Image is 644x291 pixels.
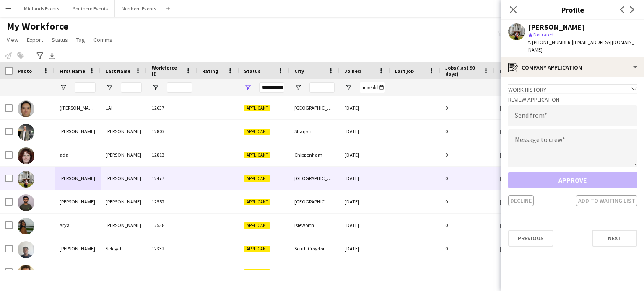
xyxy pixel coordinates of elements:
div: [DATE] [340,237,390,260]
img: Akshat Audichya [18,194,34,211]
div: [PERSON_NAME] [55,190,101,213]
span: t. [PHONE_NUMBER] [528,39,572,45]
button: Open Filter Menu [345,84,352,91]
div: [DATE] [340,260,390,283]
h3: Review Application [508,96,637,103]
span: Applicant [244,175,270,182]
div: [PERSON_NAME] [101,167,147,190]
span: Not rated [533,31,553,38]
div: Work history [508,84,637,93]
span: Last Name [106,68,130,74]
div: 0 [440,120,495,143]
div: South Croydon [289,237,340,260]
a: Comms [90,34,116,45]
div: [PERSON_NAME] [55,167,101,190]
div: 12808 [147,260,197,283]
div: Bath [289,260,340,283]
span: Applicant [244,199,270,205]
a: View [3,34,22,45]
input: Last Name Filter Input [121,82,142,93]
div: ada [55,143,101,166]
div: Company application [501,57,644,77]
div: 12538 [147,214,197,237]
div: [DATE] [340,96,390,119]
div: 12813 [147,143,197,166]
span: City [294,68,304,74]
div: Sharjah [289,120,340,143]
button: Open Filter Menu [106,84,113,91]
app-action-btn: Export XLSX [47,51,57,61]
div: 12477 [147,167,197,190]
span: First Name [60,68,85,74]
span: Export [27,36,43,44]
div: 12637 [147,96,197,119]
span: Applicant [244,246,270,252]
div: [PERSON_NAME] [101,214,147,237]
div: Sharp [101,260,147,283]
img: (Michael) Pak Keung LAI [18,100,34,117]
input: City Filter Input [309,82,335,93]
button: Open Filter Menu [60,84,67,91]
img: Akheel Gogeri [18,171,34,188]
span: Workforce ID [152,64,182,77]
div: [DATE] [340,214,390,237]
span: View [7,36,18,44]
div: Sefogah [101,237,147,260]
button: Open Filter Menu [500,84,507,91]
span: Photo [18,68,32,74]
a: Status [48,34,71,45]
button: Northern Events [115,0,163,17]
button: Previous [508,230,553,247]
h3: Profile [501,4,644,15]
div: [GEOGRAPHIC_DATA] [289,190,340,213]
div: [GEOGRAPHIC_DATA] [289,167,340,190]
span: Rating [202,68,218,74]
span: My Workforce [7,20,68,33]
button: Next [592,230,637,247]
button: Southern Events [66,0,115,17]
div: [DATE] [340,143,390,166]
div: 0 [440,167,495,190]
input: Joined Filter Input [360,82,385,93]
a: Tag [73,34,88,45]
div: Arya [55,214,101,237]
button: Midlands Events [17,0,66,17]
div: [DATE] [340,120,390,143]
span: Email [500,68,513,74]
span: Applicant [244,105,270,111]
span: Applicant [244,129,270,135]
div: Chippenham [289,143,340,166]
img: ada rogers [18,147,34,164]
img: Callum Sharp [18,265,34,281]
div: [GEOGRAPHIC_DATA] [289,96,340,119]
span: Status [52,36,68,44]
div: [PERSON_NAME] [101,120,147,143]
img: Arya Banerjee [18,218,34,234]
img: Bradley Sefogah [18,241,34,258]
button: Open Filter Menu [294,84,302,91]
div: [PERSON_NAME] [55,237,101,260]
a: Export [23,34,47,45]
div: [PERSON_NAME] [55,120,101,143]
span: | [EMAIL_ADDRESS][DOMAIN_NAME] [528,39,634,53]
div: 0 [440,143,495,166]
span: Applicant [244,152,270,158]
div: 12552 [147,190,197,213]
div: 0 [440,190,495,213]
button: Open Filter Menu [152,84,159,91]
button: Open Filter Menu [244,84,252,91]
span: Applicant [244,269,270,276]
app-action-btn: Advanced filters [35,51,45,61]
span: Last job [395,68,414,74]
div: [DATE] [340,167,390,190]
div: ([PERSON_NAME]) [PERSON_NAME] [55,96,101,119]
span: Applicant [244,222,270,229]
div: 0 [440,237,495,260]
div: 12803 [147,120,197,143]
input: Workforce ID Filter Input [167,82,192,93]
span: Status [244,68,260,74]
span: Joined [345,68,361,74]
div: 0 [440,260,495,283]
input: First Name Filter Input [75,82,96,93]
span: Comms [93,36,112,44]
